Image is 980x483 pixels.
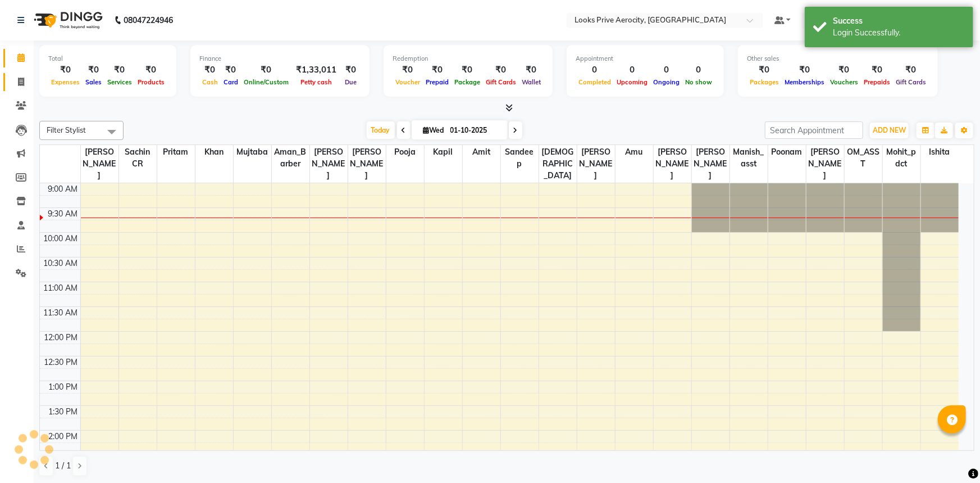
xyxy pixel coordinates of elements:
[806,145,844,183] span: [PERSON_NAME]
[519,78,544,86] span: Wallet
[47,431,80,443] div: 2:00 PM
[654,145,691,183] span: [PERSON_NAME]
[83,78,104,86] span: Sales
[42,307,80,319] div: 11:30 AM
[893,64,929,76] div: ₹0
[291,64,341,76] div: ₹1,33,011
[463,145,500,159] span: Amit
[682,64,715,76] div: 0
[614,64,650,76] div: 0
[873,126,906,134] span: ADD NEW
[47,381,80,393] div: 1:00 PM
[616,145,653,159] span: Amu
[768,145,806,159] span: Poonam
[833,27,965,39] div: Login Successfully.
[747,54,929,64] div: Other sales
[682,78,715,86] span: No show
[221,78,241,86] span: Card
[42,258,80,269] div: 10:30 AM
[310,145,348,183] span: [PERSON_NAME]
[195,145,233,159] span: khan
[747,64,782,76] div: ₹0
[42,356,80,368] div: 12:30 PM
[833,15,965,27] div: Success
[119,145,157,171] span: Sachin CR
[447,122,503,139] input: 2025-10-01
[47,125,86,134] span: Filter Stylist
[342,78,359,86] span: Due
[519,64,544,76] div: ₹0
[577,145,615,183] span: [PERSON_NAME]
[48,78,83,86] span: Expenses
[845,145,882,171] span: OM_ASST
[42,282,80,294] div: 11:00 AM
[650,64,682,76] div: 0
[135,64,167,76] div: ₹0
[393,54,544,64] div: Redemption
[104,78,135,86] span: Services
[452,64,483,76] div: ₹0
[348,145,386,183] span: [PERSON_NAME]
[614,78,650,86] span: Upcoming
[42,332,80,344] div: 12:00 PM
[48,64,83,76] div: ₹0
[199,64,221,76] div: ₹0
[47,406,80,418] div: 1:30 PM
[55,460,71,472] span: 1 / 1
[241,78,291,86] span: Online/Custom
[893,78,929,86] span: Gift Cards
[221,64,241,76] div: ₹0
[870,123,909,138] button: ADD NEW
[883,145,920,171] span: Mohit_pdct
[42,233,80,245] div: 10:00 AM
[234,145,271,159] span: Mujtaba
[861,78,893,86] span: Prepaids
[452,78,483,86] span: Package
[921,145,959,159] span: Ishita
[272,145,309,171] span: Aman_Barber
[576,54,715,64] div: Appointment
[421,126,447,134] span: Wed
[199,78,221,86] span: Cash
[81,145,118,183] span: [PERSON_NAME]
[483,78,519,86] span: Gift Cards
[730,145,768,171] span: Manish_asst
[827,78,861,86] span: Vouchers
[157,145,195,159] span: Pritam
[393,78,423,86] span: Voucher
[576,64,614,76] div: 0
[692,145,730,183] span: [PERSON_NAME]
[483,64,519,76] div: ₹0
[425,145,462,159] span: kapil
[298,78,335,86] span: Petty cash
[861,64,893,76] div: ₹0
[341,64,361,76] div: ₹0
[765,121,863,139] input: Search Appointment
[576,78,614,86] span: Completed
[46,183,80,195] div: 9:00 AM
[83,64,104,76] div: ₹0
[29,4,106,36] img: logo
[393,64,423,76] div: ₹0
[539,145,577,183] span: [DEMOGRAPHIC_DATA]
[48,54,167,64] div: Total
[46,208,80,220] div: 9:30 AM
[199,54,361,64] div: Finance
[782,78,827,86] span: Memberships
[501,145,539,171] span: Sandeep
[827,64,861,76] div: ₹0
[386,145,424,159] span: Pooja
[423,64,452,76] div: ₹0
[104,64,135,76] div: ₹0
[747,78,782,86] span: Packages
[124,4,173,36] b: 08047224946
[423,78,452,86] span: Prepaid
[782,64,827,76] div: ₹0
[650,78,682,86] span: Ongoing
[135,78,167,86] span: Products
[241,64,291,76] div: ₹0
[367,121,395,139] span: Today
